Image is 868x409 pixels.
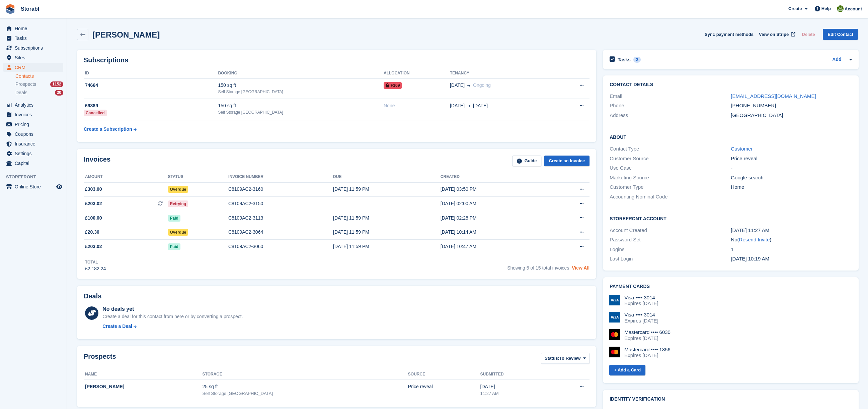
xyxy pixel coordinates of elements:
[228,172,333,182] th: Invoice number
[384,82,402,89] span: F109
[3,34,63,43] a: menu
[3,159,63,168] a: menu
[731,227,852,234] div: [DATE] 11:27 AM
[610,102,731,110] div: Phone
[507,265,569,271] span: Showing 5 of 15 total invoices
[610,93,731,100] div: Email
[85,229,99,236] span: £20.30
[545,355,559,362] span: Status:
[832,56,841,64] a: Add
[15,139,55,149] span: Insurance
[705,29,754,40] button: Sync payment methods
[85,200,102,207] span: £203.02
[168,215,180,222] span: Paid
[55,183,63,191] a: Preview store
[441,229,548,236] div: [DATE] 10:14 AM
[624,312,658,318] div: Visa •••• 3014
[102,313,243,320] div: Create a deal for this contact from here or by converting a prospect.
[84,126,132,133] div: Create a Subscription
[480,369,549,380] th: Submitted
[218,82,384,89] div: 150 sq ft
[512,156,542,167] a: Guide
[572,265,589,271] a: View All
[203,383,408,390] div: 25 sq ft
[624,318,658,324] div: Expires [DATE]
[624,335,670,341] div: Expires [DATE]
[3,53,63,62] a: menu
[845,6,862,12] span: Account
[15,120,55,129] span: Pricing
[228,229,333,236] div: C8109AC2-3064
[739,237,770,242] a: Resend Invite
[84,68,218,79] th: ID
[50,81,63,87] div: 1152
[821,5,831,12] span: Help
[85,259,106,265] div: Total
[609,347,620,357] img: Mastercard Logo
[731,183,852,191] div: Home
[3,139,63,149] a: menu
[15,89,63,96] a: Deals 30
[15,182,55,191] span: Online Store
[624,329,670,335] div: Mastercard •••• 6030
[610,193,731,201] div: Accounting Nominal Code
[218,68,384,79] th: Booking
[333,243,441,250] div: [DATE] 11:59 PM
[624,352,670,358] div: Expires [DATE]
[15,90,27,96] span: Deals
[218,102,384,109] div: 150 sq ft
[85,383,203,390] div: [PERSON_NAME]
[731,93,816,99] a: [EMAIL_ADDRESS][DOMAIN_NAME]
[544,156,589,167] a: Create an Invoice
[102,323,243,330] a: Create a Deal
[3,110,63,119] a: menu
[84,123,137,135] a: Create a Subscription
[788,5,802,12] span: Create
[3,63,63,72] a: menu
[384,102,450,109] div: None
[759,31,789,38] span: View on Stripe
[799,29,817,40] button: Delete
[168,172,228,182] th: Status
[15,43,55,53] span: Subscriptions
[168,200,188,207] span: Retrying
[3,24,63,33] a: menu
[624,300,658,306] div: Expires [DATE]
[731,174,852,182] div: Google search
[84,156,110,167] h2: Invoices
[15,24,55,33] span: Home
[333,172,441,182] th: Due
[731,164,852,172] div: -
[731,146,753,152] a: Customer
[3,182,63,191] a: menu
[102,323,132,330] div: Create a Deal
[441,172,548,182] th: Created
[218,89,384,95] div: Self Storage [GEOGRAPHIC_DATA]
[610,255,731,263] div: Last Login
[203,390,408,397] div: Self Storage [GEOGRAPHIC_DATA]
[731,246,852,253] div: 1
[633,57,641,63] div: 2
[756,29,797,40] a: View on Stripe
[731,155,852,163] div: Price reveal
[15,110,55,119] span: Invoices
[609,312,620,323] img: Visa Logo
[228,186,333,193] div: C8109AC2-3160
[541,353,589,364] button: Status: To Review
[84,172,168,182] th: Amount
[731,236,852,244] div: No
[18,3,42,14] a: Storabl
[168,243,180,250] span: Paid
[610,227,731,234] div: Account Created
[84,82,218,89] div: 74664
[15,73,63,79] a: Contacts
[102,305,243,313] div: No deals yet
[408,369,480,380] th: Source
[84,353,116,365] h2: Prospects
[384,68,450,79] th: Allocation
[837,5,844,12] img: Shurrelle Harrington
[610,183,731,191] div: Customer Type
[610,215,852,222] h2: Storefront Account
[450,102,465,109] span: [DATE]
[15,159,55,168] span: Capital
